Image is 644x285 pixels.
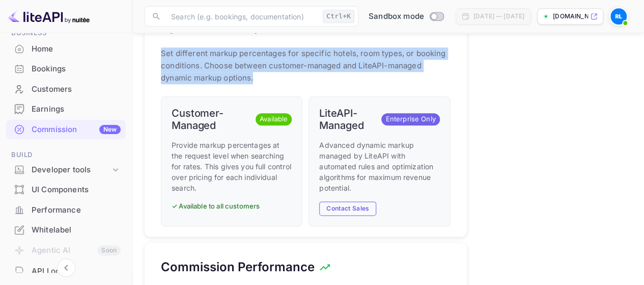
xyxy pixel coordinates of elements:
[32,266,121,277] div: API Logs
[6,120,126,140] div: CommissionNew
[57,258,75,277] button: Collapse navigation
[6,149,126,161] span: Build
[610,8,627,24] img: Radu Lito
[165,6,319,27] input: Search (e.g. bookings, documentation)
[32,164,110,176] div: Developer tools
[6,180,126,199] a: UI Components
[6,99,126,119] div: Earnings
[32,103,121,115] div: Earnings
[6,28,126,39] span: Business
[319,140,439,193] p: Advanced dynamic markup managed by LiteAPI with automated rules and optimization algorithms for m...
[365,11,447,22] div: Switch to Production mode
[323,10,354,23] div: Ctrl+K
[319,201,376,216] button: Contact Sales
[32,224,121,236] div: Whitelabel
[161,259,315,275] h5: Commission Performance
[6,120,126,139] a: CommissionNew
[32,43,121,55] div: Home
[6,80,126,98] a: Customers
[172,201,292,212] p: ✓ Available to all customers
[6,200,126,220] div: Performance
[172,107,251,132] h6: Customer-Managed
[32,84,121,95] div: Customers
[319,107,377,132] h6: LiteAPI-Managed
[32,124,121,136] div: Commission
[99,125,121,134] div: New
[6,39,126,58] a: Home
[6,262,126,281] div: API Logs
[6,161,126,179] div: Developer tools
[6,200,126,219] a: Performance
[6,262,126,280] a: API Logs
[6,39,126,59] div: Home
[172,140,292,193] p: Provide markup percentages at the request level when searching for rates. This gives you full con...
[6,99,126,118] a: Earnings
[32,63,121,75] div: Bookings
[6,220,126,239] a: Whitelabel
[369,11,424,22] span: Sandbox mode
[381,114,439,124] span: Enterprise Only
[8,8,90,24] img: LiteAPI logo
[6,220,126,240] div: Whitelabel
[6,180,126,200] div: UI Components
[256,114,292,124] span: Available
[32,184,121,196] div: UI Components
[161,47,451,84] p: Set different markup percentages for specific hotels, room types, or booking conditions. Choose b...
[32,204,121,216] div: Performance
[553,12,588,21] p: [DOMAIN_NAME]
[6,59,126,78] a: Bookings
[6,80,126,99] div: Customers
[473,12,524,21] div: [DATE] — [DATE]
[6,59,126,79] div: Bookings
